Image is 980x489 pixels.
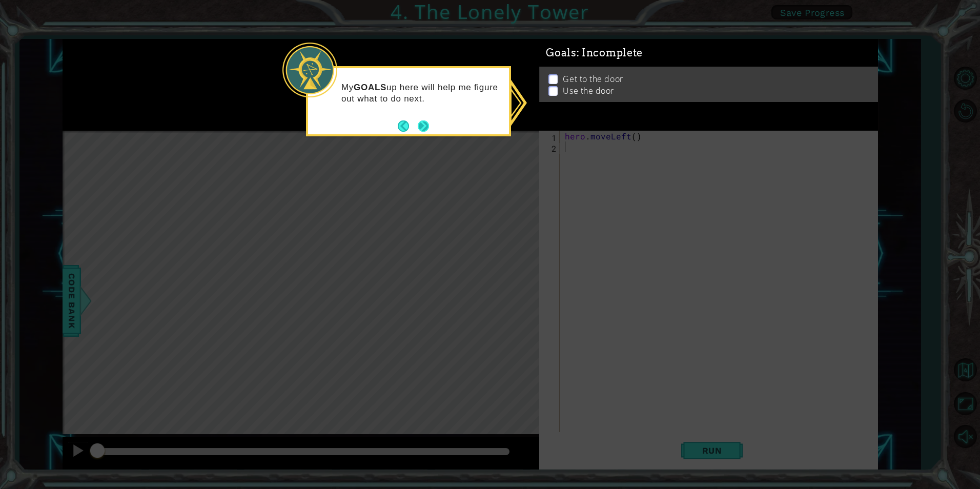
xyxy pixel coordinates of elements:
strong: GOALS [354,83,386,92]
span: Goals [546,47,643,59]
p: My up here will help me figure out what to do next. [341,82,502,105]
p: Use the door [563,85,614,96]
span: : Incomplete [577,47,643,59]
button: Back [398,120,418,132]
p: Get to the door [563,73,623,85]
button: Next [418,120,429,132]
